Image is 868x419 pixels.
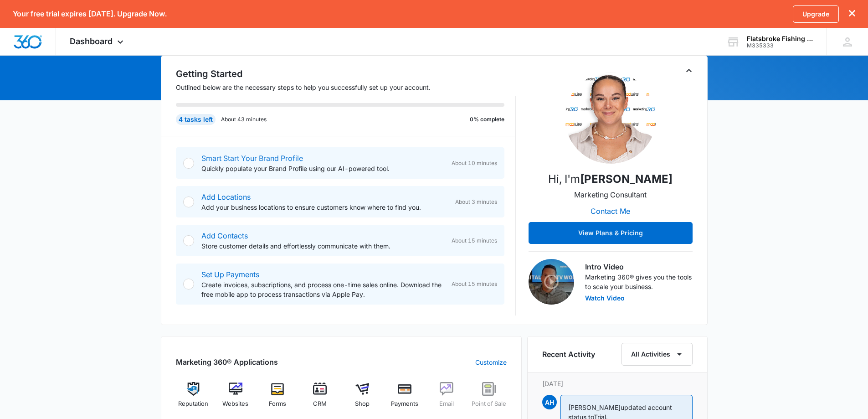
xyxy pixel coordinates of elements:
[683,65,694,76] button: Toggle Collapse
[201,164,444,173] p: Quickly populate your Brand Profile using our AI-powered tool.
[529,222,693,244] button: View Plans & Pricing
[201,154,303,163] a: Smart Start Your Brand Profile
[345,382,380,415] a: Shop
[455,198,497,206] span: About 3 minutes
[222,399,248,409] span: Websites
[176,114,216,125] div: 4 tasks left
[70,36,113,46] span: Dashboard
[355,399,370,409] span: Shop
[429,382,464,415] a: Email
[568,403,621,411] span: [PERSON_NAME]
[475,357,507,367] a: Customize
[221,115,267,124] p: About 43 minutes
[585,261,693,272] h3: Intro Video
[452,280,497,288] span: About 15 minutes
[472,382,507,415] a: Point of Sale
[176,382,211,415] a: Reputation
[56,28,139,55] div: Dashboard
[176,67,516,81] h2: Getting Started
[565,72,656,164] img: Jordan Savage
[391,399,418,409] span: Payments
[621,343,693,366] button: All Activities
[470,115,504,124] p: 0% complete
[529,259,574,305] img: Intro Video
[178,399,208,409] span: Reputation
[201,192,251,202] a: Add Locations
[201,241,444,251] p: Store customer details and effortlessly communicate with them.
[201,231,248,240] a: Add Contacts
[387,382,422,415] a: Payments
[548,171,673,187] p: Hi, I'm
[260,382,295,415] a: Forms
[269,399,286,409] span: Forms
[176,357,278,367] h2: Marketing 360® Applications
[581,200,639,222] button: Contact Me
[439,399,454,409] span: Email
[452,237,497,245] span: About 15 minutes
[218,382,253,415] a: Websites
[542,379,693,388] p: [DATE]
[585,272,693,291] p: Marketing 360® gives you the tools to scale your business.
[542,349,595,360] h6: Recent Activity
[13,10,167,18] p: Your free trial expires [DATE]. Upgrade Now.
[580,172,673,186] strong: [PERSON_NAME]
[747,42,813,49] div: account id
[313,399,327,409] span: CRM
[303,382,338,415] a: CRM
[585,295,625,301] button: Watch Video
[452,159,497,167] span: About 10 minutes
[793,5,839,23] a: Upgrade
[176,83,516,92] p: Outlined below are the necessary steps to help you successfully set up your account.
[472,399,506,409] span: Point of Sale
[849,10,855,18] button: dismiss this dialog
[574,189,647,200] p: Marketing Consultant
[747,35,813,42] div: account name
[542,395,557,409] span: AH
[201,280,444,299] p: Create invoices, subscriptions, and process one-time sales online. Download the free mobile app t...
[201,270,259,279] a: Set Up Payments
[201,202,448,212] p: Add your business locations to ensure customers know where to find you.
